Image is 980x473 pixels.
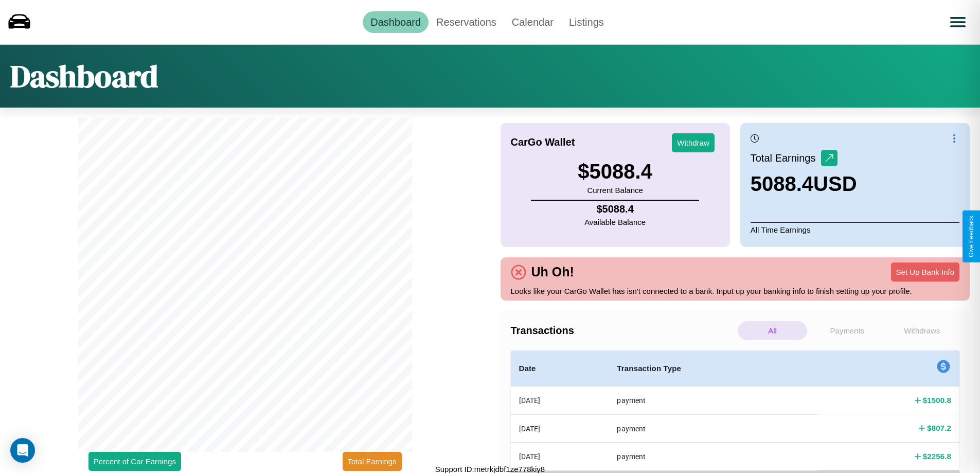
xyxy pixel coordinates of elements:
h4: Uh Oh! [526,265,579,279]
a: Calendar [504,11,561,33]
th: [DATE] [511,387,609,415]
h4: Transactions [511,325,735,337]
h1: Dashboard [10,55,158,97]
button: Open menu [943,8,972,37]
p: Withdraws [887,321,957,340]
h4: Date [519,362,601,375]
th: payment [609,414,817,442]
h4: $ 2256.8 [923,451,951,462]
th: [DATE] [511,443,609,470]
button: Set Up Bank Info [891,262,959,282]
h4: $ 1500.8 [923,395,951,406]
a: Reservations [429,11,504,33]
h4: CarGo Wallet [511,136,575,148]
th: payment [609,387,817,415]
h4: $ 5088.4 [584,203,646,215]
p: Total Earnings [751,149,821,167]
button: Total Earnings [343,452,402,471]
p: All [738,321,807,340]
th: [DATE] [511,414,609,442]
div: Open Intercom Messenger [10,438,35,463]
button: Percent of Car Earnings [88,452,181,471]
div: Give Feedback [968,216,975,257]
a: Dashboard [363,11,429,33]
h3: 5088.4 USD [751,172,857,196]
th: payment [609,443,817,470]
h4: Transaction Type [617,362,809,375]
p: Looks like your CarGo Wallet has isn't connected to a bank. Input up your banking info to finish ... [511,284,960,298]
a: Listings [561,11,612,33]
p: Available Balance [584,215,646,229]
p: Payments [812,321,882,340]
h3: $ 5088.4 [578,160,652,183]
h4: $ 807.2 [927,423,951,433]
p: All Time Earnings [751,222,959,237]
button: Withdraw [672,133,715,152]
p: Current Balance [578,183,652,197]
